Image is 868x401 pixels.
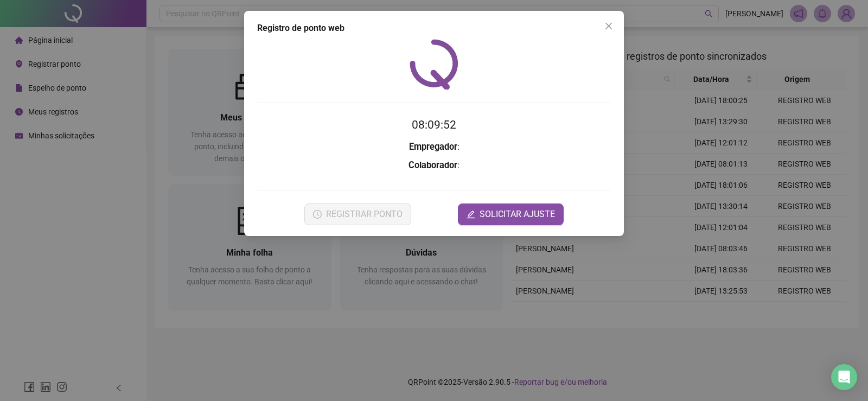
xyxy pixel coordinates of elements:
button: editSOLICITAR AJUSTE [458,203,564,225]
span: SOLICITAR AJUSTE [480,208,555,221]
button: Close [600,17,617,35]
button: REGISTRAR PONTO [304,203,411,225]
strong: Colaborador [409,160,457,170]
strong: Empregador [409,142,457,152]
div: Open Intercom Messenger [831,364,857,390]
h3: : [257,158,611,173]
img: QRPoint [410,39,458,90]
time: 08:09:52 [412,118,456,131]
span: edit [467,210,475,219]
span: close [604,22,613,30]
h3: : [257,140,611,154]
div: Registro de ponto web [257,22,611,35]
